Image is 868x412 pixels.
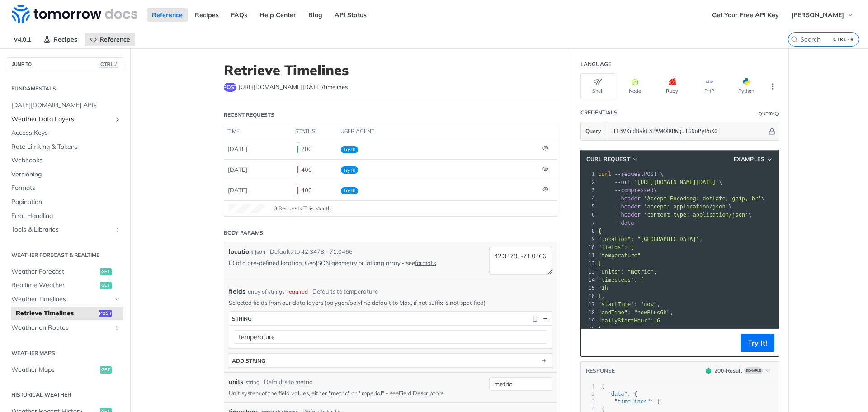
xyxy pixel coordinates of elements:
a: Get Your Free API Key [707,8,784,22]
span: Tools & Libraries [11,225,112,234]
a: Weather Data LayersShow subpages for Weather Data Layers [7,113,123,126]
span: "endTime": "nowPlus6h", [598,309,673,316]
button: Hide [767,127,777,136]
span: Example [744,367,763,374]
button: Show subpages for Tools & Libraries [114,226,121,233]
h2: Weather Forecast & realtime [7,251,123,259]
span: 200 [297,146,298,153]
span: \ [598,195,765,202]
span: Pagination [11,198,121,207]
div: 4 [581,194,596,203]
div: 2 [581,390,595,398]
span: Formats [11,184,121,193]
a: Field Descriptors [399,389,443,397]
button: cURL Request [583,155,642,164]
span: --header [614,195,641,202]
span: v4.0.1 [9,33,36,46]
span: "units": "metric", [598,269,657,275]
canvas: Line Graph [229,204,265,213]
div: 17 [581,300,596,308]
button: Shell [580,73,615,99]
div: QueryInformation [759,110,779,117]
div: 9 [581,235,596,243]
h2: Historical Weather [7,391,123,399]
p: Selected fields from our data layers (polygon/polyline default to Max, if not suffix is not speci... [229,298,552,307]
div: 2 [581,178,596,186]
span: --header [614,204,641,210]
label: location [229,247,253,256]
a: Rate Limiting & Tokens [7,140,123,154]
a: Recipes [38,33,82,46]
div: string [245,378,259,386]
a: Access Keys [7,126,123,140]
a: Versioning [7,168,123,181]
span: CTRL-/ [99,61,118,68]
div: Defaults to metric [264,378,312,387]
div: required [287,288,308,296]
button: ADD string [229,354,552,367]
span: ], [598,293,604,299]
span: Weather Data Layers [11,115,112,124]
div: 400 [296,183,334,198]
input: apikey [609,122,767,140]
span: "data" [608,391,627,397]
button: Examples [731,155,777,164]
div: 15 [581,284,596,292]
a: Pagination [7,195,123,209]
svg: Search [791,36,798,43]
button: Ruby [655,73,689,99]
span: 400 [297,166,298,173]
div: Recent Requests [224,111,274,119]
div: 7 [581,219,596,227]
span: "temperature" [598,252,641,259]
span: } [598,326,601,332]
span: [DATE][DOMAIN_NAME] APIs [11,101,121,110]
button: Query [581,122,606,140]
span: : [ [601,398,660,405]
div: Language [580,60,611,68]
span: Query [585,127,601,135]
span: Versioning [11,170,121,179]
a: Recipes [190,8,224,22]
div: 19 [581,317,596,325]
span: 400 [297,187,298,194]
a: Reference [85,33,135,46]
th: user agent [337,124,539,139]
span: '[URL][DOMAIN_NAME][DATE]' [634,179,719,185]
img: Tomorrow.io Weather API Docs [12,5,137,23]
span: [DATE] [228,145,247,152]
a: Retrieve Timelinespost [11,307,123,320]
span: "dailyStartHour": 6 [598,317,660,324]
span: --data [614,220,634,226]
p: ID of a pre-defined location, GeoJSON geometry or latlong array - see [229,259,476,267]
span: Webhooks [11,156,121,165]
button: Delete [531,314,539,322]
button: 200200-ResultExample [701,366,774,375]
span: Error Handling [11,212,121,221]
span: [DATE] [228,186,247,194]
div: Defaults to temperature [312,287,378,296]
div: 200 [296,142,334,157]
button: More Languages [766,80,779,93]
span: curl [598,171,611,177]
span: "fields": [ [598,244,634,251]
div: 1 [581,383,595,390]
button: RESPONSE [585,366,615,375]
span: { [598,228,601,234]
span: "timesteps": [ [598,277,644,283]
button: Try It! [741,334,774,352]
span: [PERSON_NAME] [791,11,844,19]
span: get [100,282,112,289]
button: string [229,312,552,325]
div: 400 [296,162,334,177]
div: 1 [581,170,596,178]
span: Try It! [341,166,358,174]
span: 'content-type: application/json' [644,212,748,218]
svg: More ellipsis [769,82,777,90]
span: post [224,83,236,92]
span: Realtime Weather [11,281,98,290]
div: 10 [581,243,596,251]
button: PHP [692,73,726,99]
span: Weather on Routes [11,323,112,332]
div: array of strings [248,288,285,296]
